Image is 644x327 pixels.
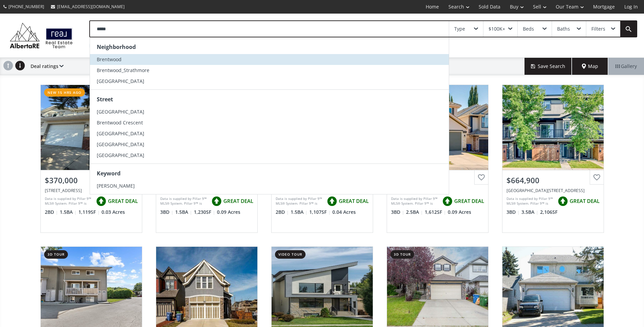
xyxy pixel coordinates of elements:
div: Baths [557,27,570,31]
div: $664,900 [507,175,600,186]
span: Brentwood [97,56,122,63]
span: GREAT DEAL [339,197,369,205]
div: 1812 47 Street NW, Calgary, AB T3B 0P5 [507,188,600,193]
img: rating icon [325,194,339,208]
span: 2 BD [276,209,289,216]
img: rating icon [94,194,108,208]
a: [EMAIL_ADDRESS][DOMAIN_NAME] [48,0,128,13]
div: $100K+ [489,27,505,31]
span: 0.03 Acres [102,209,125,216]
img: rating icon [441,194,454,208]
span: 1,107 SF [309,209,331,216]
img: rating icon [210,194,223,208]
span: 0.09 Acres [448,209,471,216]
span: [GEOGRAPHIC_DATA] [97,78,144,84]
span: 1,119 SF [78,209,100,216]
span: Map [582,63,598,70]
a: $664,900[GEOGRAPHIC_DATA][STREET_ADDRESS]Data is supplied by Pillar 9™ MLS® System. Pillar 9™ is ... [495,78,611,240]
span: 1.5 BA [291,209,308,216]
span: Brentwood Crescent [97,119,143,126]
div: Data is supplied by Pillar 9™ MLS® System. Pillar 9™ is the owner of the copyright in its MLS® Sy... [276,196,324,206]
strong: Keyword [97,170,121,177]
span: [PERSON_NAME] [97,183,135,189]
span: 3.5 BA [521,209,538,216]
span: 1.5 BA [175,209,192,216]
img: rating icon [556,194,570,208]
div: $370,000 [45,175,138,186]
span: GREAT DEAL [570,197,600,205]
span: [GEOGRAPHIC_DATA] [97,152,144,158]
div: Data is supplied by Pillar 9™ MLS® System. Pillar 9™ is the owner of the copyright in its MLS® Sy... [507,196,554,206]
span: Gallery [615,63,637,70]
span: [GEOGRAPHIC_DATA] [97,130,144,137]
div: County: [GEOGRAPHIC_DATA] [89,41,160,51]
span: 1,612 SF [425,209,446,216]
span: 3 BD [507,209,520,216]
img: Logo [7,21,76,50]
div: Data is supplied by Pillar 9™ MLS® System. Pillar 9™ is the owner of the copyright in its MLS® Sy... [391,196,439,206]
span: 1,230 SF [194,209,215,216]
div: Data is supplied by Pillar 9™ MLS® System. Pillar 9™ is the owner of the copyright in its MLS® Sy... [45,196,93,206]
span: GREAT DEAL [454,197,484,205]
span: [PHONE_NUMBER] [8,4,44,10]
span: 2 BD [45,209,58,216]
span: [GEOGRAPHIC_DATA] [97,108,144,115]
span: 2,106 SF [540,209,557,216]
span: Brentwood_Strathmore [97,67,149,73]
div: Gallery [608,58,644,75]
span: 0.09 Acres [217,209,240,216]
span: GREAT DEAL [108,197,138,205]
div: Beds [523,27,534,31]
span: 3 BD [160,209,173,216]
span: [GEOGRAPHIC_DATA] [97,141,144,148]
span: GREAT DEAL [223,197,253,205]
div: Deal ratings [27,58,63,75]
span: [EMAIL_ADDRESS][DOMAIN_NAME] [57,4,125,10]
a: new 15 hrs ago$370,000[STREET_ADDRESS]Data is supplied by Pillar 9™ MLS® System. Pillar 9™ is the... [34,78,149,240]
div: 12 Millrise Green SW, Calgary, AB T2Y 3E8 [45,188,138,193]
span: 2.5 BA [406,209,423,216]
div: Type [454,27,465,31]
div: Data is supplied by Pillar 9™ MLS® System. Pillar 9™ is the owner of the copyright in its MLS® Sy... [160,196,208,206]
strong: Street [97,96,113,103]
div: Filters [591,27,605,31]
div: Map [572,58,608,75]
span: 3 BD [391,209,404,216]
strong: Neighborhood [97,43,136,51]
span: 1.5 BA [60,209,77,216]
span: 0.04 Acres [332,209,356,216]
button: Save Search [525,58,572,75]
